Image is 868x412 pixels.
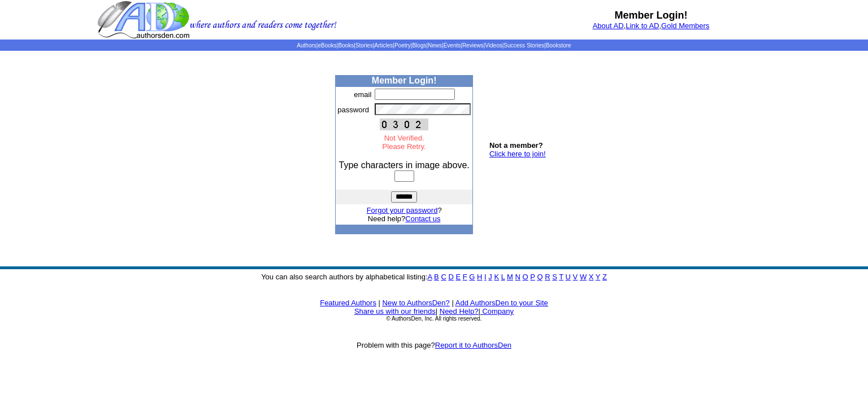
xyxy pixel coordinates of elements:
a: S [552,273,557,281]
img: This Is CAPTCHA Image [380,119,428,130]
a: F [463,273,467,281]
a: Reviews [462,42,484,49]
a: Share us with our friends [354,307,436,315]
a: About AD [593,21,624,30]
font: ? [367,206,442,214]
a: E [455,273,461,281]
a: A [428,273,432,281]
a: L [501,273,505,281]
span: | | | | | | | | | | | | [297,42,571,49]
font: | [379,299,380,307]
a: Stories [355,42,373,49]
a: Articles [375,42,393,49]
a: Books [338,42,354,49]
a: Z [602,273,607,281]
font: email [354,90,371,99]
a: Bookstore [546,42,571,49]
a: O [523,273,528,281]
font: You can also search authors by alphabetical listing: [261,273,607,281]
a: Authors [297,42,316,49]
font: password [337,106,369,114]
a: H [477,273,482,281]
a: G [469,273,475,281]
a: News [428,42,442,49]
font: , , [593,21,710,30]
a: X [589,273,594,281]
font: Type characters in image above. [339,160,470,170]
font: Need help? [368,214,441,223]
a: Click here to join! [489,150,546,158]
a: Gold Members [661,21,709,30]
a: K [494,273,499,281]
a: Link to AD [626,21,659,30]
b: Not a member? [489,141,543,150]
a: W [580,273,587,281]
a: Events [444,42,461,49]
a: New to AuthorsDen? [383,299,450,307]
a: Success Stories [504,42,544,49]
a: M [507,273,513,281]
a: Company [482,307,514,315]
a: Videos [485,42,502,49]
a: C [441,273,446,281]
a: eBooks [318,42,336,49]
font: Not Verified. Please Retry. [383,134,426,151]
a: Report it to AuthorsDen [435,341,511,349]
a: P [530,273,535,281]
a: Contact us [405,214,440,223]
a: T [559,273,563,281]
font: Problem with this page? [357,341,511,349]
a: Forgot your password [367,206,438,214]
font: | [478,307,514,315]
a: Poetry [394,42,411,49]
b: Member Login! [615,10,688,21]
a: V [573,273,578,281]
a: Featured Authors [320,299,376,307]
a: Add AuthorsDen to your Site [455,299,548,307]
b: Member Login! [372,76,437,85]
a: Q [537,273,542,281]
font: © AuthorsDen, Inc. All rights reserved. [386,315,481,322]
a: Need Help? [440,307,479,315]
a: I [484,273,487,281]
font: | [452,299,453,307]
a: R [545,273,550,281]
a: U [566,273,571,281]
font: | [436,307,437,315]
a: Y [596,273,600,281]
a: D [448,273,453,281]
a: Blogs [412,42,426,49]
a: B [434,273,439,281]
a: N [515,273,520,281]
a: J [488,273,492,281]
